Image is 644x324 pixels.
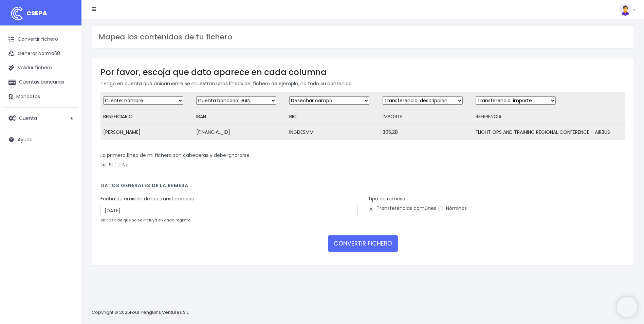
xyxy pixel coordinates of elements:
label: Fecha de emisión de las transferencias [100,195,194,202]
label: Si [100,161,113,168]
td: 305,28 [380,125,473,140]
td: BIC [287,109,380,125]
small: en caso de que no se incluya en cada registro [100,217,190,223]
td: BENEFICIARIO [100,109,194,125]
span: Ayuda [18,136,33,143]
span: Cuenta [19,114,37,121]
h3: Mapea los contenidos de tu fichero [98,33,627,41]
label: Transferencias comúnes [368,205,436,212]
h4: Datos generales de la remesa [100,183,625,192]
p: Tenga en cuenta que únicamente se muestran unas líneas del fichero de ejemplo, no todo su contenido. [100,80,625,87]
td: [FINANCIAL_ID] [194,125,287,140]
a: Mandatos [3,90,78,104]
td: IMPORTE [380,109,473,125]
td: IBAN [194,109,287,125]
a: Four Penguins Ventures S.L. [130,309,189,316]
span: CSEPA [26,9,47,17]
td: FLIGHT OPS AND TRAINING REGIONAL CONFERENCE - AIRBUS [473,125,625,140]
label: Tipo de remesa [368,195,405,202]
td: REFERENCIA [473,109,625,125]
p: Copyright © 2025 . [92,309,190,316]
label: No [114,161,129,168]
label: La primera línea de mi fichero son cabeceras y debe ignorarse [100,152,250,159]
h3: Por favor, escoja que dato aparece en cada columna [100,67,625,77]
label: Nóminas [438,205,467,212]
img: logo [8,5,25,22]
a: Convertir fichero [3,32,78,47]
td: [PERSON_NAME] [100,125,194,140]
img: profile [619,3,631,16]
a: Ayuda [3,132,78,147]
a: Cuentas bancarias [3,75,78,89]
a: Generar Norma58 [3,47,78,61]
a: Validar fichero [3,61,78,75]
td: INGDESMM [287,125,380,140]
a: Cuenta [3,111,78,125]
button: CONVERTIR FICHERO [328,235,398,252]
